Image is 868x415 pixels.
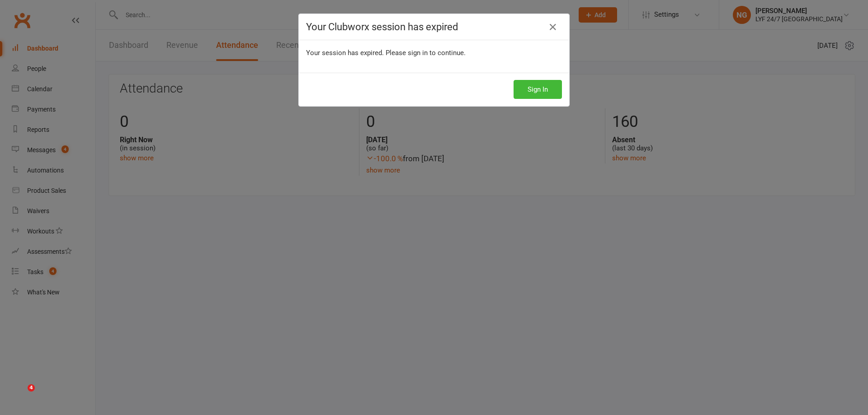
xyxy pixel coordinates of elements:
[306,21,562,33] h4: Your Clubworx session has expired
[546,20,560,34] a: Close
[28,384,35,392] span: 4
[9,384,31,406] iframe: Intercom live chat
[306,49,466,57] span: Your session has expired. Please sign in to continue.
[514,80,562,99] button: Sign In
